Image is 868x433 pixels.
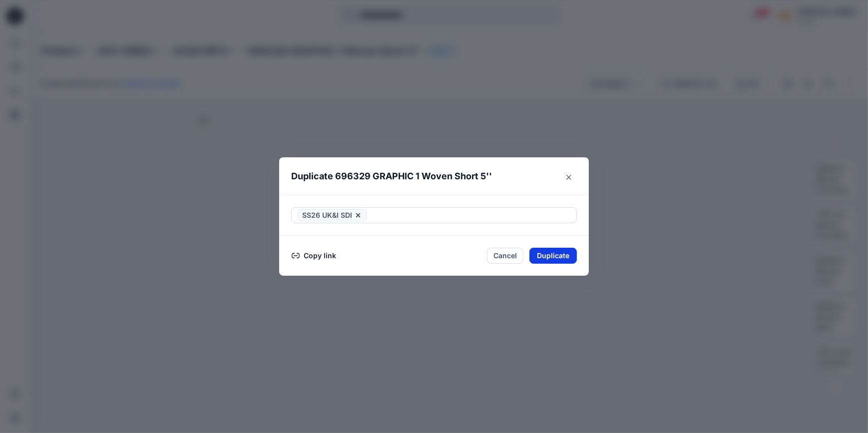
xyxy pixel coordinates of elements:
p: Duplicate 696329 GRAPHIC 1 Woven Short 5'' [291,169,492,183]
button: Close [561,169,577,185]
button: Duplicate [529,248,577,264]
button: Cancel [487,248,523,264]
span: SS26 UK&I SDI [302,209,352,221]
button: Copy link [291,250,337,262]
